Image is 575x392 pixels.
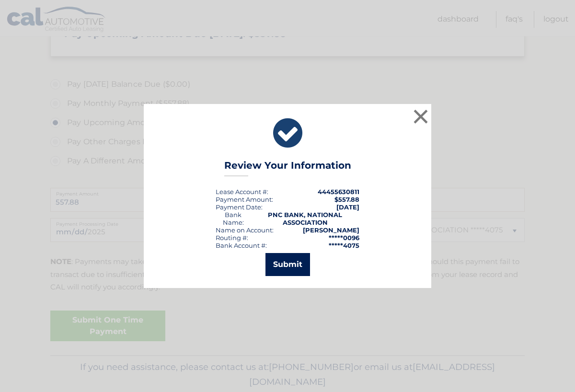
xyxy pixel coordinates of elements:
[318,188,359,196] strong: 44455630811
[411,107,430,126] button: ×
[216,196,273,203] div: Payment Amount:
[224,160,351,176] h3: Review Your Information
[265,253,310,276] button: Submit
[216,211,251,226] div: Bank Name:
[216,188,268,196] div: Lease Account #:
[216,203,261,211] span: Payment Date
[334,196,359,203] span: $557.88
[216,234,248,242] div: Routing #:
[216,203,263,211] div: :
[303,226,359,234] strong: [PERSON_NAME]
[336,203,359,211] span: [DATE]
[216,226,274,234] div: Name on Account:
[216,242,267,249] div: Bank Account #:
[268,211,342,226] strong: PNC BANK, NATIONAL ASSOCIATION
